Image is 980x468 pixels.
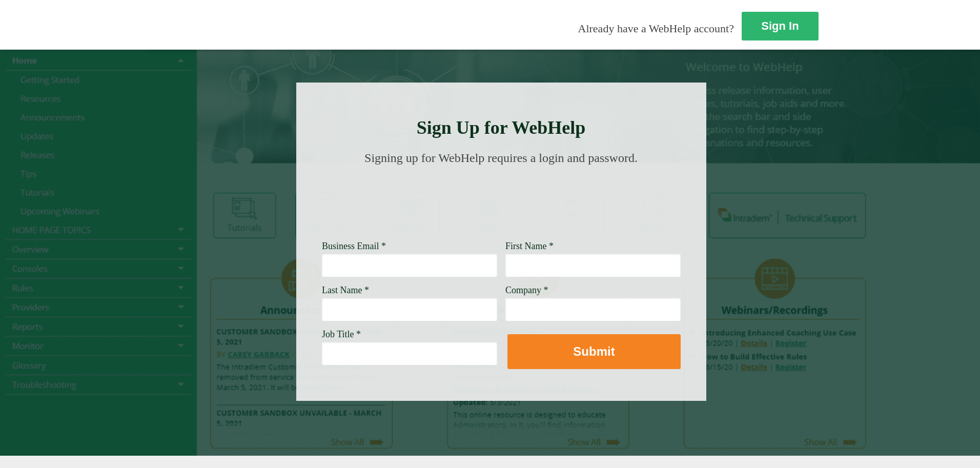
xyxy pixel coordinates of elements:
[328,175,675,227] img: Need Credentials? Sign up below. Have Credentials? Use the sign-in button.
[322,329,361,339] span: Job Title *
[507,334,681,369] button: Submit
[364,151,638,165] span: Signing up for WebHelp requires a login and password.
[578,22,734,35] span: Already have a WebHelp account?
[322,241,386,251] span: Business Email *
[505,241,554,251] span: First Name *
[573,344,615,358] strong: Submit
[505,285,548,295] span: Company *
[417,117,586,138] strong: Sign Up for WebHelp
[742,12,819,40] a: Sign In
[761,19,799,32] strong: Sign In
[322,285,369,295] span: Last Name *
